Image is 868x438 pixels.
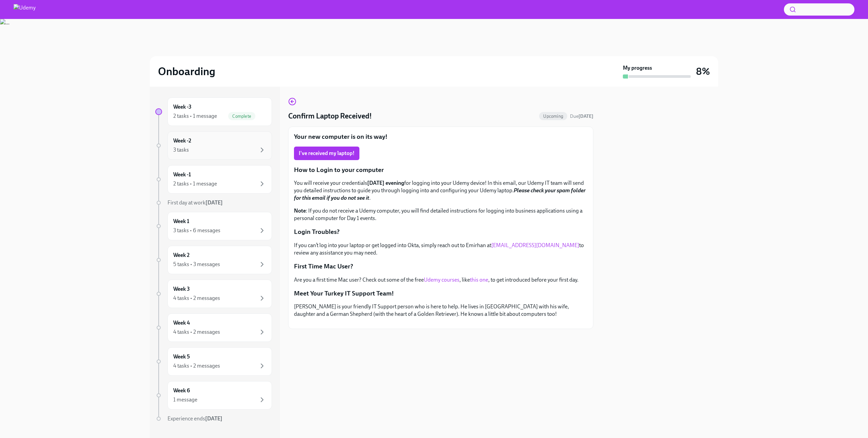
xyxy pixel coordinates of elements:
p: You will receive your credentials for logging into your Udemy device! In this email, our Udemy IT... [294,179,588,202]
div: 4 tasks • 2 messages [173,294,220,302]
h4: Confirm Laptop Received! [288,111,372,121]
h6: Week 1 [173,218,189,225]
p: First Time Mac User? [294,262,588,271]
p: Meet Your Turkey IT Support Team! [294,289,588,298]
p: If you can’t log into your laptop or get logged into Okta, simply reach out to Emirhan at to revi... [294,242,588,257]
strong: [DATE] [205,199,223,206]
a: Week -12 tasks • 1 message [155,165,272,194]
span: September 20th, 2025 22:00 [570,113,593,119]
a: Week 13 tasks • 6 messages [155,212,272,240]
div: 4 tasks • 2 messages [173,328,220,336]
strong: [DATE] evening [367,180,404,186]
h6: Week 3 [173,285,190,293]
span: Upcoming [539,114,567,119]
span: Experience ends [167,415,222,422]
h2: Onboarding [158,65,215,78]
span: Due [570,113,593,119]
p: : If you do not receive a Udemy computer, you will find detailed instructions for logging into bu... [294,207,588,222]
a: [EMAIL_ADDRESS][DOMAIN_NAME] [491,242,579,248]
p: Login Troubles? [294,227,588,236]
a: Udemy courses [424,277,459,283]
img: Udemy [14,4,36,15]
p: [PERSON_NAME] is your friendly IT Support person who is here to help. He lives in [GEOGRAPHIC_DAT... [294,303,588,318]
strong: [DATE] [578,113,593,119]
span: First day at work [167,199,223,206]
strong: [DATE] [205,415,222,422]
a: Week -23 tasks [155,131,272,160]
h6: Week -2 [173,137,191,145]
h6: Week 6 [173,387,190,394]
a: Week 25 tasks • 3 messages [155,246,272,274]
a: Week 34 tasks • 2 messages [155,280,272,308]
p: Are you a first time Mac user? Check out some of the free , like , to get introduced before your ... [294,276,588,284]
a: Week 44 tasks • 2 messages [155,313,272,342]
a: Week 61 message [155,381,272,410]
h6: Week 5 [173,353,190,360]
p: How to Login to your computer [294,166,588,174]
a: Week -32 tasks • 1 messageComplete [155,97,272,126]
span: Complete [228,114,255,119]
h6: Week 2 [173,251,190,259]
strong: My progress [623,64,652,72]
span: I've received my laptop! [299,150,355,157]
div: 5 tasks • 3 messages [173,261,220,268]
div: 3 tasks • 6 messages [173,227,220,234]
a: Week 54 tasks • 2 messages [155,347,272,376]
h6: Week -1 [173,171,191,178]
a: this one [470,277,488,283]
h6: Week 4 [173,319,190,327]
div: 3 tasks [173,146,189,154]
div: 2 tasks • 1 message [173,180,217,188]
h6: Week -3 [173,103,192,111]
a: First day at work[DATE] [155,199,272,206]
p: Your new computer is on its way! [294,132,588,141]
strong: Note [294,207,306,214]
div: 2 tasks • 1 message [173,112,217,120]
h3: 8% [696,65,710,78]
div: 4 tasks • 2 messages [173,362,220,370]
button: I've received my laptop! [294,147,359,160]
div: 1 message [173,396,197,403]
